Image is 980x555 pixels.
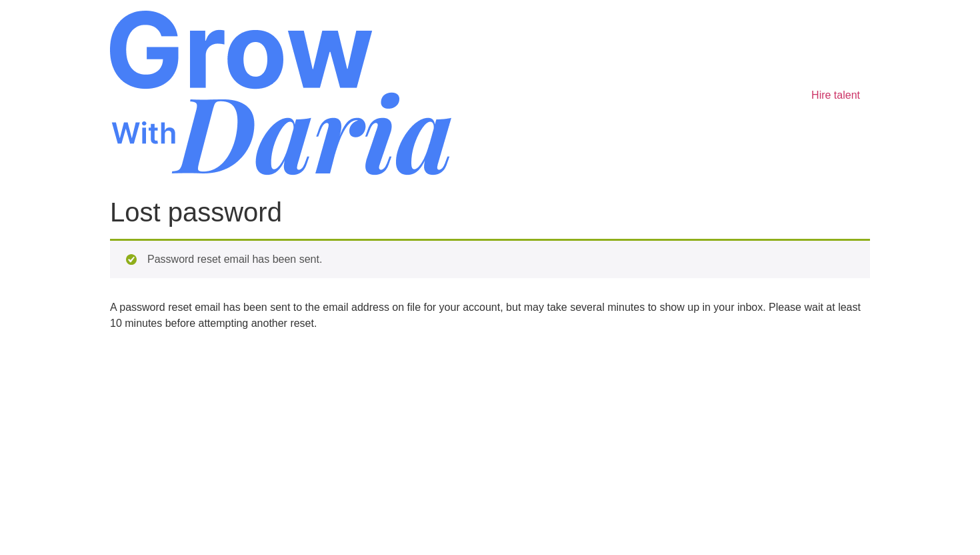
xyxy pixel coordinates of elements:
img: Grow With Daria [110,11,451,175]
a: Hire talent [801,82,870,109]
div: Password reset email has been sent. [110,239,870,278]
p: A password reset email has been sent to the email address on file for your account, but may take ... [110,300,870,332]
nav: Main menu [801,11,870,180]
h1: Lost password [110,196,870,228]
